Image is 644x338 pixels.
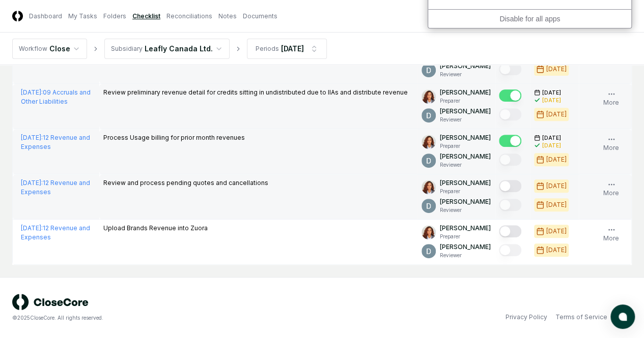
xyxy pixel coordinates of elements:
p: Preparer [440,233,491,240]
a: Reconciliations [166,12,212,21]
span: [DATE] : [21,88,43,96]
img: ACg8ocLeIi4Jlns6Fsr4lO0wQ1XJrFQvF4yUjbLrd1AsCAOmrfa1KQ=s96-c [422,153,436,168]
a: Notes [218,12,237,21]
button: More [601,133,621,155]
img: ACg8ocLdVaUJ3SPYiWtV1SCOCLc5fH8jwZS3X49UX5Q0z8zS0ESX3Ok=s96-c [422,89,436,104]
div: [DATE] [546,200,567,209]
button: Mark complete [499,89,521,102]
button: Periods[DATE] [247,39,327,59]
a: [DATE]:12 Revenue and Expenses [21,134,90,150]
span: [DATE] [542,134,561,142]
img: ACg8ocLeIi4Jlns6Fsr4lO0wQ1XJrFQvF4yUjbLrd1AsCAOmrfa1KQ=s96-c [422,108,436,122]
span: [DATE] : [21,224,43,232]
p: [PERSON_NAME] [440,62,491,71]
p: Preparer [440,97,491,105]
p: Preparer [440,142,491,150]
p: [PERSON_NAME] [440,107,491,116]
p: [PERSON_NAME] [440,152,491,161]
img: ACg8ocLdVaUJ3SPYiWtV1SCOCLc5fH8jwZS3X49UX5Q0z8zS0ESX3Ok=s96-c [422,225,436,239]
button: More [601,224,621,245]
p: Reviewer [440,252,491,259]
p: [PERSON_NAME] [440,178,491,188]
a: [DATE]:12 Revenue and Expenses [21,224,90,241]
a: [DATE]:12 Revenue and Expenses [21,179,90,196]
p: Reviewer [440,116,491,124]
div: [DATE] [546,65,567,74]
button: Mark complete [499,199,521,211]
button: More [601,88,621,109]
p: [PERSON_NAME] [440,224,491,233]
a: Privacy Policy [506,313,547,322]
p: Reviewer [440,206,491,214]
button: Mark complete [499,135,521,147]
p: Review preliminary revenue detail for credits sitting in undistributed due to IIAs and distribute... [103,88,408,97]
p: [PERSON_NAME] [440,242,491,252]
div: [DATE] [542,142,561,149]
p: [PERSON_NAME] [440,88,491,97]
button: Mark complete [499,153,521,166]
a: [DATE]:09 Accruals and Other Liabilities [21,88,91,105]
a: Disable for all apps [499,15,560,23]
a: Dashboard [29,12,62,21]
nav: breadcrumb [12,39,327,59]
img: ACg8ocLdVaUJ3SPYiWtV1SCOCLc5fH8jwZS3X49UX5Q0z8zS0ESX3Ok=s96-c [422,135,436,149]
div: © 2025 CloseCore. All rights reserved. [12,314,322,322]
div: [DATE] [281,43,304,54]
button: Mark complete [499,63,521,75]
div: Periods [256,44,279,53]
div: [DATE] [542,97,561,104]
img: ACg8ocLdVaUJ3SPYiWtV1SCOCLc5fH8jwZS3X49UX5Q0z8zS0ESX3Ok=s96-c [422,180,436,194]
button: More [601,178,621,200]
p: Review and process pending quotes and cancellations [103,178,268,188]
span: [DATE] [542,89,561,97]
p: Preparer [440,188,491,195]
button: atlas-launcher [610,304,635,329]
p: Process Usage billing for prior month revenues [103,133,245,142]
div: [DATE] [546,110,567,119]
a: Folders [103,12,126,21]
div: Workflow [19,44,47,53]
p: [PERSON_NAME] [440,197,491,206]
a: Documents [243,12,277,21]
img: logo [12,294,89,310]
div: [DATE] [546,181,567,191]
img: ACg8ocLeIi4Jlns6Fsr4lO0wQ1XJrFQvF4yUjbLrd1AsCAOmrfa1KQ=s96-c [422,244,436,258]
button: Mark complete [499,180,521,192]
img: ACg8ocLeIi4Jlns6Fsr4lO0wQ1XJrFQvF4yUjbLrd1AsCAOmrfa1KQ=s96-c [422,199,436,213]
p: [PERSON_NAME] [440,133,491,142]
a: My Tasks [68,12,97,21]
span: [DATE] : [21,179,43,187]
div: [DATE] [546,227,567,236]
p: Upload Brands Revenue into Zuora [103,224,208,233]
a: Checklist [132,12,160,21]
div: [DATE] [546,245,567,255]
img: Logo [12,11,23,21]
div: [DATE] [546,155,567,164]
button: Mark complete [499,244,521,256]
a: Terms of Service [555,313,607,322]
p: Reviewer [440,161,491,169]
span: [DATE] : [21,134,43,141]
button: Mark complete [499,108,521,120]
div: Subsidiary [111,44,143,53]
button: Mark complete [499,225,521,237]
img: ACg8ocLeIi4Jlns6Fsr4lO0wQ1XJrFQvF4yUjbLrd1AsCAOmrfa1KQ=s96-c [422,63,436,77]
p: Reviewer [440,71,491,78]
